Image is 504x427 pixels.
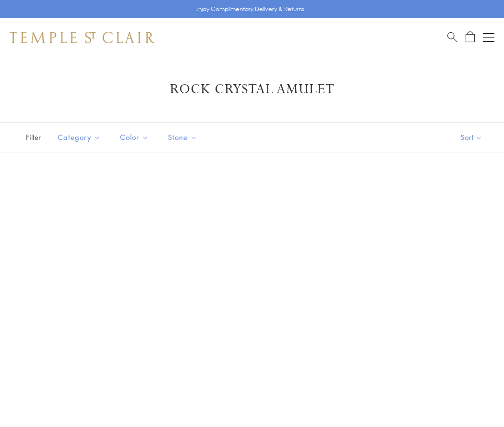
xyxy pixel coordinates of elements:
[163,131,204,143] span: Stone
[53,131,108,143] span: Category
[161,126,204,148] button: Stone
[195,4,304,14] p: Enjoy Complimentary Delivery & Returns
[483,32,494,43] button: Open navigation
[24,81,480,98] h1: Rock Crystal Amulet
[439,123,504,152] button: Show sort by
[447,31,457,43] a: Search
[115,131,156,143] span: Color
[50,126,108,148] button: Category
[113,126,156,148] button: Color
[466,31,475,43] a: Open Shopping Bag
[10,32,155,43] img: Temple St. Clair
